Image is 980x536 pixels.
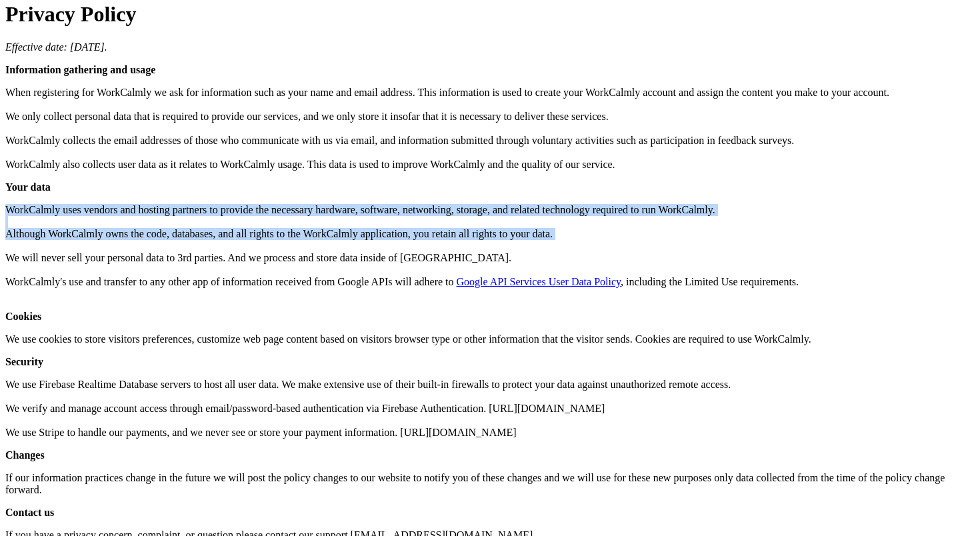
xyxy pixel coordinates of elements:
[5,87,975,171] p: When registering for WorkCalmly we ask for information such as your name and email address. This ...
[5,204,975,300] p: WorkCalmly uses vendors and hosting partners to provide the necessary hardware, software, network...
[5,379,975,439] p: We use Firebase Realtime Database servers to host all user data. We make extensive use of their b...
[5,449,45,461] strong: Changes
[5,333,975,345] p: We use cookies to store visitors preferences, customize web page content based on visitors browse...
[5,507,54,518] strong: Contact us
[5,311,41,322] strong: Cookies
[5,472,975,496] p: If our information practices change in the future we will post the policy changes to our website ...
[5,181,51,193] strong: Your data
[5,64,155,75] strong: Information gathering and usage
[457,276,621,287] a: Google API Services User Data Policy
[5,41,107,53] i: Effective date: [DATE].
[5,356,43,367] strong: Security
[5,2,975,27] h1: Privacy Policy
